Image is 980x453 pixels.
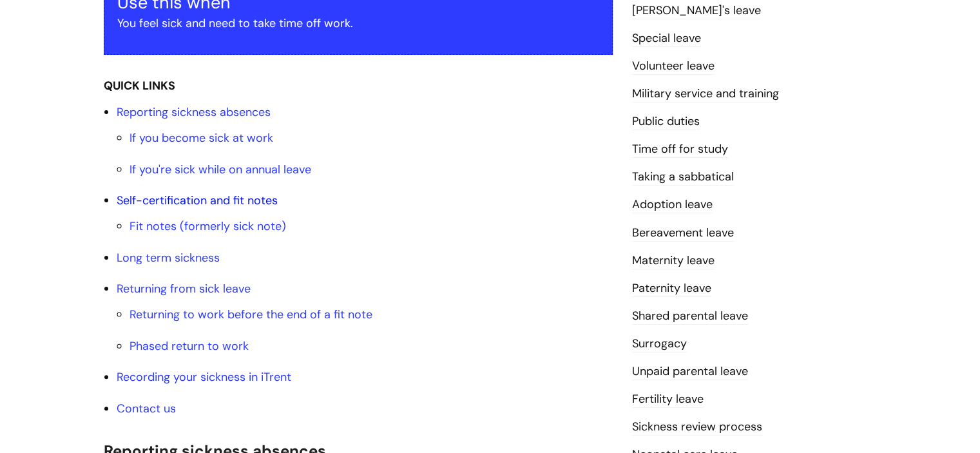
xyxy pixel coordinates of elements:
p: You feel sick and need to take time off work. [117,13,599,34]
a: Recording your sickness in iTrent [117,369,291,385]
a: Returning from sick leave [117,281,251,296]
strong: QUICK LINKS [104,78,175,93]
a: Returning to work before the end of a fit note [130,307,372,322]
a: [PERSON_NAME]'s leave [632,3,761,19]
a: Taking a sabbatical [632,169,734,186]
a: Sickness review process [632,419,762,436]
a: Fertility leave [632,391,704,408]
a: Adoption leave [632,197,713,213]
a: Long term sickness [117,250,220,265]
a: If you become sick at work [130,130,273,146]
a: Military service and training [632,86,779,102]
a: Surrogacy [632,336,687,352]
a: Shared parental leave [632,308,748,325]
a: Reporting sickness absences [117,104,271,120]
a: Fit notes (formerly sick note) [130,218,286,234]
a: Maternity leave [632,253,715,269]
a: If you're sick while on annual leave [130,162,311,177]
a: Contact us [117,401,176,416]
a: Special leave [632,30,701,47]
a: Time off for study [632,141,728,158]
a: Self-certification and fit notes [117,193,278,208]
a: Public duties [632,113,700,130]
a: Unpaid parental leave [632,363,748,380]
a: Volunteer leave [632,58,715,75]
a: Paternity leave [632,280,711,297]
a: Bereavement leave [632,225,734,242]
a: Phased return to work [130,338,249,354]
